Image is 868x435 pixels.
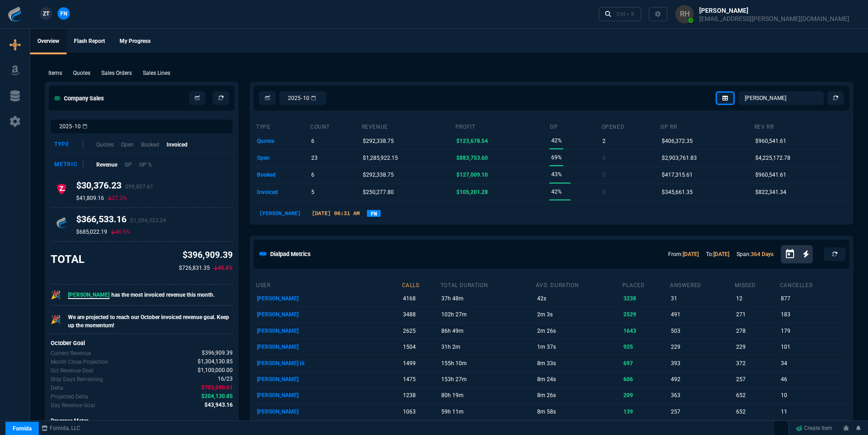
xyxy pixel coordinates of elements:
[736,308,778,321] p: 271
[51,367,94,375] p: Company Revenue Goal for Oct.
[537,325,621,337] p: 2m 26s
[209,375,233,383] p: spec.value
[792,421,836,435] a: Create Item
[602,168,606,181] p: 0
[671,357,733,370] p: 393
[736,389,778,402] p: 652
[256,120,310,132] th: type
[363,152,398,164] p: $1,285,922.15
[204,401,233,409] span: Delta divided by the remaining ship days.
[734,278,779,291] th: missed
[76,180,153,194] h4: $30,376.23
[781,341,846,353] p: 101
[257,405,400,418] p: [PERSON_NAME]
[784,247,803,261] button: Open calendar
[76,228,107,236] p: $685,022.19
[755,168,786,181] p: $960,541.61
[754,120,847,132] th: Rev RR
[781,373,846,386] p: 46
[51,375,103,383] p: Out of 23 ship days in Oct - there are 16 remaining.
[201,392,233,401] span: The difference between the current month's Revenue goal and projected month-end.
[403,389,439,402] p: 1238
[256,149,310,166] td: open
[367,210,381,217] a: FN
[736,357,778,370] p: 372
[617,10,635,18] div: Ctrl + K
[551,185,562,198] p: 42%
[270,250,311,258] h5: Dialpad Metrics
[111,228,130,236] p: 46.5%
[537,292,621,305] p: 42s
[662,168,693,181] p: $417,315.61
[76,214,166,228] h4: $366,533.16
[623,405,668,418] p: 139
[51,313,61,326] p: 🎉
[54,141,84,149] div: Type
[662,135,693,147] p: $406,372.35
[671,373,733,386] p: 492
[96,161,117,169] p: Revenue
[441,292,534,305] p: 37h 48m
[30,29,67,54] a: Overview
[51,358,108,366] p: Uses current month's data to project the month's close.
[112,29,158,54] a: My Progress
[456,152,488,164] p: $883,753.60
[403,405,439,418] p: 1063
[736,325,778,337] p: 278
[48,69,62,77] p: Items
[669,278,734,291] th: answered
[256,167,310,183] td: booked
[602,135,606,147] p: 2
[51,349,91,357] p: Revenue for Oct.
[441,341,534,353] p: 31h 2m
[125,183,153,190] span: $99,807.61
[551,168,562,181] p: 43%
[441,405,534,418] p: 59h 11m
[73,69,90,77] p: Quotes
[202,349,233,357] span: Revenue for Oct.
[96,141,114,149] p: Quotes
[256,183,310,200] td: invoiced
[441,357,534,370] p: 155h 10m
[706,250,729,258] p: To:
[755,135,786,147] p: $960,541.61
[54,94,104,103] h5: Company Sales
[141,141,159,149] p: Booked
[662,152,697,164] p: $2,903,761.83
[602,152,606,164] p: 0
[622,278,669,291] th: placed
[403,357,439,370] p: 1499
[623,325,668,337] p: 1643
[257,357,400,370] p: [PERSON_NAME] Iii
[781,325,846,337] p: 179
[441,325,534,337] p: 86h 49m
[363,168,394,181] p: $292,338.75
[623,373,668,386] p: 606
[781,292,846,305] p: 877
[713,251,729,257] a: [DATE]
[256,132,310,149] td: quotes
[257,341,400,353] p: [PERSON_NAME]
[60,10,67,18] span: FN
[101,69,132,77] p: Sales Orders
[736,373,778,386] p: 257
[781,389,846,402] p: 10
[108,194,127,202] p: 27.3%
[179,264,210,272] p: $726,831.35
[660,120,753,132] th: GP RR
[68,292,110,299] span: [PERSON_NAME]
[311,168,314,181] p: 6
[189,366,233,375] p: spec.value
[623,357,668,370] p: 697
[441,389,534,402] p: 80h 19m
[257,292,400,305] p: [PERSON_NAME]
[310,120,361,132] th: count
[751,251,774,257] a: 364 Days
[441,373,534,386] p: 153h 27m
[736,405,778,418] p: 652
[51,340,233,347] h6: October Goal
[167,141,188,149] p: Invoiced
[601,120,660,132] th: opened
[257,389,400,402] p: [PERSON_NAME]
[456,135,488,147] p: $123,678.54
